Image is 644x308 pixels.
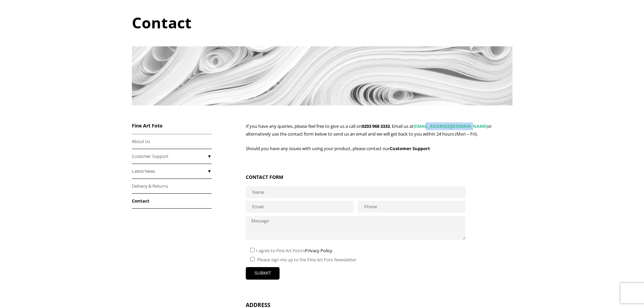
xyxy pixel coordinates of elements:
[132,194,212,209] a: Contact
[246,267,280,280] input: SUBMIT
[132,179,212,194] a: Delivery & Returns
[358,201,465,213] input: Phone
[132,149,212,164] a: Customer Support
[305,247,332,254] a: Privacy Policy
[390,145,430,151] strong: Customer Support
[246,201,353,213] input: Email
[246,244,459,254] div: I agree to Fine Art Foto’s .
[132,122,212,129] h3: Fine Art Foto
[246,145,512,152] p: Should you have any issues with using your product, please contact our
[132,134,212,149] a: About Us
[413,123,487,129] a: [EMAIL_ADDRESS][DOMAIN_NAME]
[132,164,212,179] a: Latest News
[362,123,390,129] a: 0203 968 3333
[246,174,459,180] h3: CONTACT FORM
[256,257,356,263] span: Please sign me up to the Fine Art Foto Newsletter
[246,186,466,198] input: Name
[132,12,512,33] h1: Contact
[246,122,512,138] p: If you have any queries, please feel free to give us a call on , Email us at or alternatively use...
